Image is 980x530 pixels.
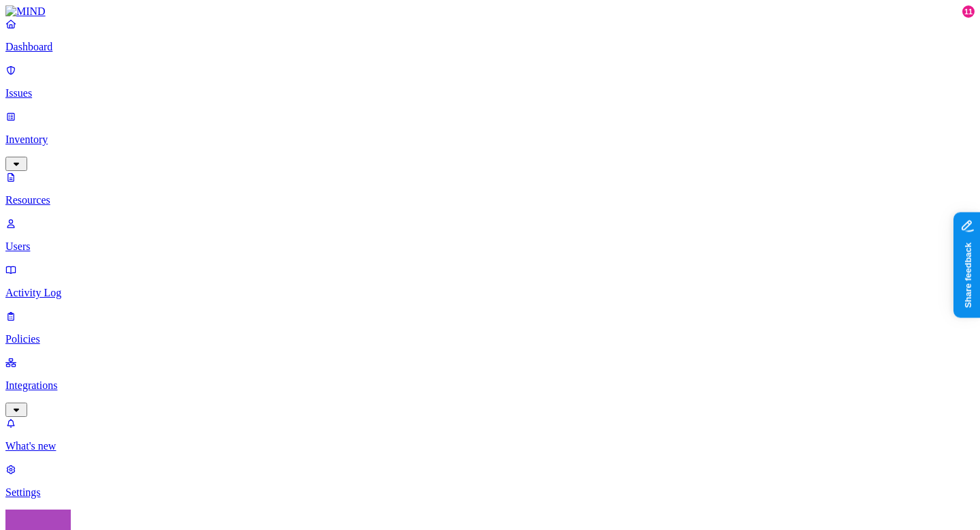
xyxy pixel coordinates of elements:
a: Integrations [5,356,975,415]
p: Issues [5,87,975,99]
p: Integrations [5,379,975,392]
a: Resources [5,171,975,206]
p: Policies [5,333,975,345]
a: Users [5,217,975,253]
a: What's new [5,417,975,452]
p: Activity Log [5,287,975,299]
a: Policies [5,310,975,345]
img: MIND [5,5,46,18]
p: Dashboard [5,41,975,53]
p: Users [5,240,975,253]
p: Resources [5,194,975,206]
p: What's new [5,440,975,452]
a: MIND [5,5,975,18]
a: Activity Log [5,264,975,299]
a: Dashboard [5,18,975,53]
a: Issues [5,64,975,99]
p: Settings [5,486,975,499]
div: 11 [962,5,975,18]
a: Inventory [5,110,975,169]
p: Inventory [5,134,975,146]
a: Settings [5,463,975,499]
